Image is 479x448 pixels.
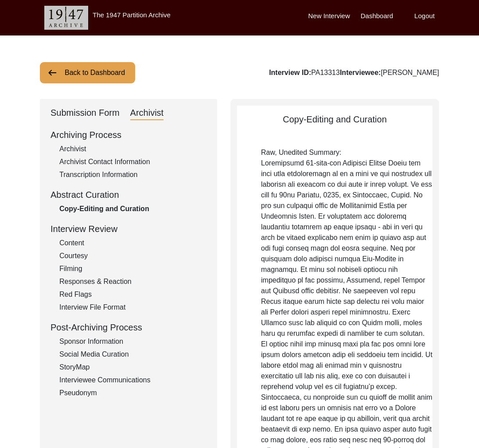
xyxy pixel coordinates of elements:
[51,188,206,201] div: Abstract Curation
[51,106,120,120] div: Submission Form
[59,388,206,398] div: Pseudonym
[308,11,350,21] label: New Interview
[237,113,432,126] div: Copy-Editing and Curation
[59,302,206,313] div: Interview File Format
[59,336,206,347] div: Sponsor Information
[44,6,88,30] img: header-logo.png
[93,11,171,19] label: The 1947 Partition Archive
[59,349,206,360] div: Social Media Curation
[59,375,206,385] div: Interviewee Communications
[59,238,206,248] div: Content
[51,128,206,141] div: Archiving Process
[59,251,206,261] div: Courtesy
[51,222,206,236] div: Interview Review
[59,169,206,180] div: Transcription Information
[59,204,206,214] div: Copy-Editing and Curation
[269,69,311,76] b: Interview ID:
[59,263,206,274] div: Filming
[361,11,393,21] label: Dashboard
[51,321,206,334] div: Post-Archiving Process
[59,276,206,287] div: Responses & Reaction
[59,289,206,300] div: Red Flags
[59,144,206,154] div: Archivist
[40,62,135,83] button: Back to Dashboard
[59,362,206,373] div: StoryMap
[414,11,435,21] label: Logout
[130,106,164,120] div: Archivist
[340,69,381,76] b: Interviewee:
[269,67,439,78] div: PA13313 [PERSON_NAME]
[47,67,58,78] img: arrow-left.png
[59,157,206,167] div: Archivist Contact Information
